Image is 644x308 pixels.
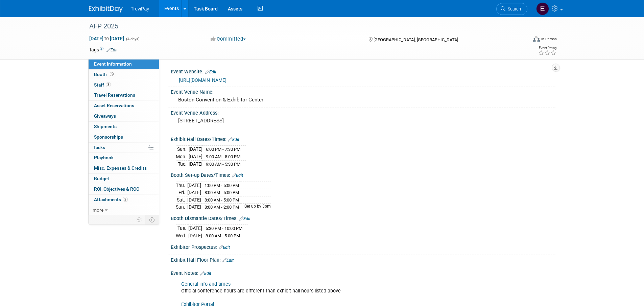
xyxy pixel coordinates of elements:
[94,92,135,98] span: Travel Reservations
[106,82,111,87] span: 3
[94,61,132,67] span: Event Information
[171,67,555,75] div: Event Website:
[94,72,115,77] span: Booth
[176,95,550,105] div: Boston Convention & Exhibitor Center
[181,302,214,307] a: Exhibitor Portal
[178,118,324,124] pre: [STREET_ADDRESS]
[94,82,111,88] span: Staff
[171,268,555,277] div: Event Notes:
[89,80,159,90] a: Staff3
[205,70,216,74] a: Edit
[171,108,555,116] div: Event Venue Address:
[93,207,103,213] span: more
[206,233,240,238] span: 8:00 AM - 5:00 PM
[176,160,189,167] td: Tue.
[89,70,159,80] a: Booth
[206,154,240,159] span: 9:00 AM - 5:00 PM
[188,225,202,232] td: [DATE]
[106,48,118,52] a: Edit
[187,189,201,196] td: [DATE]
[208,35,248,43] button: Committed
[89,111,159,121] a: Giveaways
[109,72,115,77] span: Booth not reserved yet
[205,190,239,195] span: 8:00 AM - 5:00 PM
[89,184,159,194] a: ROI, Objectives & ROO
[171,255,555,264] div: Exhibit Hall Floor Plan:
[187,182,201,189] td: [DATE]
[89,153,159,163] a: Playbook
[176,196,187,204] td: Sat.
[89,132,159,142] a: Sponsorships
[239,216,251,221] a: Edit
[189,146,202,153] td: [DATE]
[94,124,117,129] span: Shipments
[176,232,188,239] td: Wed.
[232,173,243,178] a: Edit
[176,204,187,211] td: Sun.
[496,3,527,15] a: Search
[89,35,124,42] span: [DATE] [DATE]
[374,37,458,42] span: [GEOGRAPHIC_DATA], [GEOGRAPHIC_DATA]
[89,163,159,173] a: Misc. Expenses & Credits
[219,245,230,250] a: Edit
[171,213,555,222] div: Booth Dismantle Dates/Times:
[187,196,201,204] td: [DATE]
[240,204,271,211] td: Set up by 3pm
[123,197,128,202] span: 2
[94,155,114,160] span: Playbook
[131,6,149,11] span: TreviPay
[94,134,123,140] span: Sponsorships
[94,103,134,108] span: Asset Reservations
[103,36,110,41] span: to
[189,153,202,161] td: [DATE]
[228,137,239,142] a: Edit
[176,225,188,232] td: Tue.
[205,197,239,203] span: 8:00 AM - 5:00 PM
[89,46,118,53] td: Tags
[87,20,517,32] div: AFP 2025
[222,258,234,263] a: Edit
[89,143,159,153] a: Tasks
[200,271,211,276] a: Edit
[541,37,557,42] div: In-Person
[89,6,123,13] img: ExhibitDay
[171,87,555,95] div: Event Venue Name:
[134,215,145,224] td: Personalize Event Tab Strip
[89,122,159,132] a: Shipments
[89,205,159,215] a: more
[176,182,187,189] td: Thu.
[176,189,187,196] td: Fri.
[188,232,202,239] td: [DATE]
[179,77,226,83] a: [URL][DOMAIN_NAME]
[205,183,239,188] span: 1:00 PM - 5:00 PM
[89,101,159,111] a: Asset Reservations
[171,134,555,143] div: Exhibit Hall Dates/Times:
[189,160,202,167] td: [DATE]
[536,2,549,15] img: Eric Shipe
[205,205,239,210] span: 8:00 AM - 2:00 PM
[206,162,240,167] span: 9:00 AM - 5:30 PM
[89,195,159,205] a: Attachments2
[176,146,189,153] td: Sun.
[533,36,540,42] img: Format-Inperson.png
[176,153,189,161] td: Mon.
[93,145,105,150] span: Tasks
[181,281,231,287] a: General info and times
[125,37,140,41] span: (4 days)
[94,186,139,192] span: ROI, Objectives & ROO
[171,170,555,179] div: Booth Set-up Dates/Times:
[187,204,201,211] td: [DATE]
[94,176,109,181] span: Budget
[538,46,556,50] div: Event Rating
[94,197,128,202] span: Attachments
[171,242,555,251] div: Exhibitor Prospectus:
[206,226,242,231] span: 5:30 PM - 10:00 PM
[89,59,159,69] a: Event Information
[145,215,159,224] td: Toggle Event Tabs
[89,90,159,100] a: Travel Reservations
[206,147,240,152] span: 6:00 PM - 7:30 PM
[94,165,147,171] span: Misc. Expenses & Credits
[89,174,159,184] a: Budget
[487,35,557,45] div: Event Format
[94,113,116,119] span: Giveaways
